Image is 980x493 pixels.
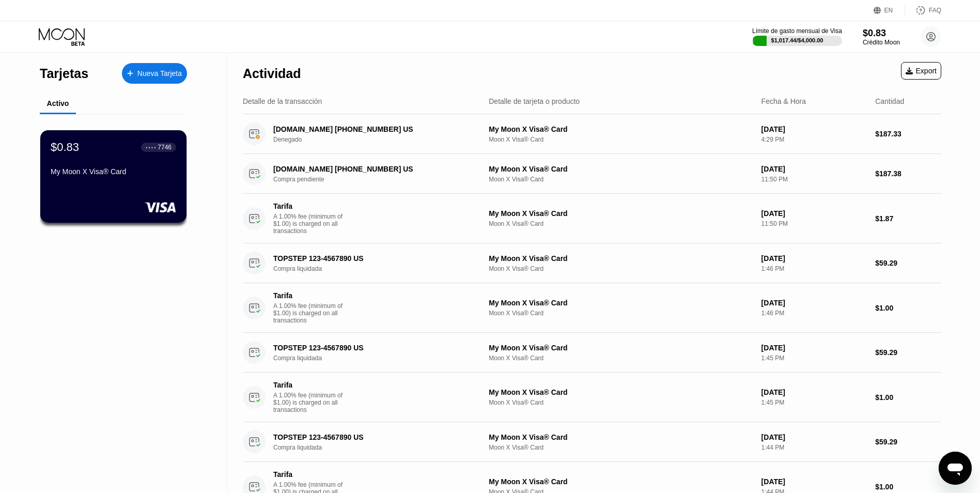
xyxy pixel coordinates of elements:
div: [DATE] [761,165,867,173]
div: Tarifa [273,381,346,389]
div: FAQ [905,5,941,16]
div: Moon X Visa® Card [489,220,753,227]
div: Compra liquidada [273,265,487,272]
div: 1:46 PM [761,310,867,317]
div: $59.29 [875,348,941,357]
div: $187.33 [875,130,941,138]
div: Compra pendiente [273,176,487,183]
div: Límite de gasto mensual de Visa [752,27,842,35]
div: Fecha & Hora [761,97,806,105]
div: $1.87 [875,214,941,223]
div: Detalle de tarjeta o producto [489,97,580,105]
div: $1.00 [875,483,941,491]
div: Moon X Visa® Card [489,176,753,183]
div: Tarifa [273,202,346,210]
div: My Moon X Visa® Card [489,125,753,133]
div: A 1.00% fee (minimum of $1.00) is charged on all transactions [273,213,351,235]
div: My Moon X Visa® Card [489,209,753,218]
div: 11:50 PM [761,176,867,183]
div: Activo [47,99,69,107]
div: TOPSTEP 123-4567890 USCompra liquidadaMy Moon X Visa® CardMoon X Visa® Card[DATE]1:44 PM$59.29 [243,422,941,462]
div: My Moon X Visa® Card [489,299,753,307]
div: My Moon X Visa® Card [489,477,753,486]
div: Crédito Moon [863,39,900,46]
div: EN [884,7,893,14]
div: A 1.00% fee (minimum of $1.00) is charged on all transactions [273,302,351,324]
div: 1:45 PM [761,399,867,406]
div: $1.00 [875,393,941,402]
div: Denegado [273,136,487,143]
div: $0.83 [51,141,79,154]
div: $59.29 [875,259,941,267]
div: Moon X Visa® Card [489,136,753,143]
div: $1,017.44 / $4,000.00 [771,37,823,43]
div: Compra liquidada [273,444,487,451]
div: Moon X Visa® Card [489,265,753,272]
div: My Moon X Visa® Card [489,388,753,396]
div: [DATE] [761,477,867,486]
div: 1:44 PM [761,444,867,451]
div: Tarifa [273,470,346,479]
div: $0.83Crédito Moon [863,28,900,46]
div: Nueva Tarjeta [122,63,187,84]
div: [DOMAIN_NAME] [PHONE_NUMBER] US [273,165,472,173]
div: Moon X Visa® Card [489,355,753,362]
div: [DOMAIN_NAME] [PHONE_NUMBER] USDenegadoMy Moon X Visa® CardMoon X Visa® Card[DATE]4:29 PM$187.33 [243,114,941,154]
div: $1.00 [875,304,941,312]
div: $0.83● ● ● ●7746My Moon X Visa® Card [40,130,186,223]
div: EN [874,5,905,16]
div: My Moon X Visa® Card [489,254,753,263]
div: [DATE] [761,344,867,352]
iframe: Botón para iniciar la ventana de mensajería [939,452,972,485]
div: $59.29 [875,438,941,446]
div: Cantidad [875,97,904,105]
div: Moon X Visa® Card [489,444,753,451]
div: TOPSTEP 123-4567890 US [273,254,472,263]
div: TarifaA 1.00% fee (minimum of $1.00) is charged on all transactionsMy Moon X Visa® CardMoon X Vis... [243,194,941,243]
div: [DOMAIN_NAME] [PHONE_NUMBER] USCompra pendienteMy Moon X Visa® CardMoon X Visa® Card[DATE]11:50 P... [243,154,941,194]
div: Detalle de la transacción [243,97,322,105]
div: [DATE] [761,209,867,218]
div: [DATE] [761,125,867,133]
div: Nueva Tarjeta [137,69,182,78]
div: 1:45 PM [761,355,867,362]
div: My Moon X Visa® Card [489,433,753,441]
div: 4:29 PM [761,136,867,143]
div: Tarjetas [40,66,88,81]
div: TarifaA 1.00% fee (minimum of $1.00) is charged on all transactionsMy Moon X Visa® CardMoon X Vis... [243,283,941,333]
div: FAQ [929,7,941,14]
div: [DATE] [761,254,867,263]
div: TOPSTEP 123-4567890 USCompra liquidadaMy Moon X Visa® CardMoon X Visa® Card[DATE]1:45 PM$59.29 [243,333,941,373]
div: Moon X Visa® Card [489,310,753,317]
div: My Moon X Visa® Card [489,344,753,352]
div: My Moon X Visa® Card [489,165,753,173]
div: [DATE] [761,388,867,396]
div: TOPSTEP 123-4567890 US [273,344,472,352]
div: $0.83 [863,28,900,39]
div: TOPSTEP 123-4567890 USCompra liquidadaMy Moon X Visa® CardMoon X Visa® Card[DATE]1:46 PM$59.29 [243,243,941,283]
div: Tarifa [273,291,346,300]
div: TOPSTEP 123-4567890 US [273,433,472,441]
div: [DATE] [761,299,867,307]
div: [DOMAIN_NAME] [PHONE_NUMBER] US [273,125,472,133]
div: Límite de gasto mensual de Visa$1,017.44/$4,000.00 [752,27,842,46]
div: My Moon X Visa® Card [51,167,176,176]
div: 7746 [158,144,172,151]
div: 11:50 PM [761,220,867,227]
div: $187.38 [875,170,941,178]
div: TarifaA 1.00% fee (minimum of $1.00) is charged on all transactionsMy Moon X Visa® CardMoon X Vis... [243,373,941,422]
div: 1:46 PM [761,265,867,272]
div: Export [901,62,941,80]
div: Moon X Visa® Card [489,399,753,406]
div: ● ● ● ● [146,146,156,149]
div: A 1.00% fee (minimum of $1.00) is charged on all transactions [273,392,351,413]
div: [DATE] [761,433,867,441]
div: Actividad [243,66,301,81]
div: Compra liquidada [273,355,487,362]
div: Export [906,67,937,75]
